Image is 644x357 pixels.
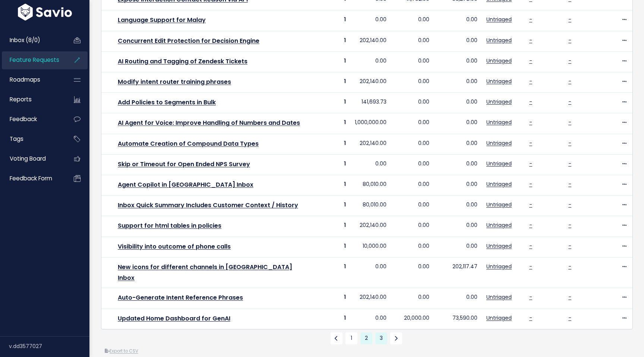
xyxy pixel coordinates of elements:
a: Untriaged [486,139,512,147]
td: 1 [310,288,350,309]
div: v.dd3577027 [9,337,89,356]
a: - [568,139,571,147]
a: - [529,160,532,167]
a: Visibility into outcome of phone calls [118,242,231,251]
td: 1 [310,175,350,195]
a: Untriaged [486,314,512,322]
a: Add Policies to Segments in Bulk [118,98,216,107]
a: Concurrent Edit Protection for Decision Engine [118,37,259,45]
a: Voting Board [2,150,62,167]
span: 2 [360,332,372,344]
a: - [529,180,532,188]
a: Untriaged [486,57,512,64]
td: 0.00 [350,10,391,31]
a: AI Agent for Voice: Improve Handling of Numbers and Dates [118,119,300,127]
a: - [568,242,571,250]
td: 1 [310,51,350,72]
td: 1 [310,134,350,154]
a: Untriaged [486,160,512,167]
a: - [568,98,571,105]
td: 0.00 [434,154,482,175]
a: - [529,57,532,64]
td: 0.00 [350,257,391,288]
a: - [529,221,532,229]
a: - [529,201,532,208]
td: 1 [310,257,350,288]
a: Feedback [2,111,62,128]
td: 202,140.00 [350,72,391,93]
a: Updated Home Dashboard for GenAI [118,314,230,323]
td: 1 [310,237,350,257]
a: - [529,139,532,147]
td: 0.00 [391,257,434,288]
td: 0.00 [391,154,434,175]
td: 0.00 [434,72,482,93]
span: Reports [10,95,32,103]
a: - [568,314,571,322]
td: 202,117.47 [434,257,482,288]
td: 0.00 [391,216,434,237]
td: 0.00 [434,93,482,113]
td: 1 [310,196,350,216]
td: 0.00 [434,175,482,195]
td: 202,140.00 [350,288,391,309]
td: 0.00 [391,10,434,31]
td: 0.00 [434,237,482,257]
td: 0.00 [434,288,482,309]
a: New icons for different channels in [GEOGRAPHIC_DATA] Inbox [118,263,292,282]
td: 0.00 [434,10,482,31]
a: - [568,37,571,44]
td: 0.00 [434,113,482,134]
a: Untriaged [486,78,512,85]
a: - [529,119,532,126]
span: Feedback [10,115,37,123]
a: - [568,201,571,208]
img: logo-white.9d6f32f41409.svg [16,4,74,20]
a: - [529,16,532,23]
td: 202,140.00 [350,31,391,51]
span: Feedback form [10,174,52,182]
td: 1 [310,72,350,93]
td: 0.00 [391,196,434,216]
td: 1 [310,10,350,31]
a: Feature Requests [2,51,62,69]
span: Inbox (8/0) [10,36,40,44]
td: 0.00 [391,237,434,257]
a: Support for html tables in policies [118,221,221,230]
a: Export to CSV [105,348,138,354]
a: Tags [2,130,62,148]
td: 0.00 [391,72,434,93]
td: 0.00 [434,216,482,237]
a: Reports [2,91,62,108]
a: Inbox Quick Summary Includes Customer Context / History [118,201,298,209]
td: 0.00 [350,154,391,175]
td: 1,000,000.00 [350,113,391,134]
a: Inbox (8/0) [2,32,62,49]
td: 0.00 [391,134,434,154]
a: Untriaged [486,263,512,270]
span: Roadmaps [10,76,40,83]
td: 0.00 [350,309,391,329]
a: Automate Creation of Compound Data Types [118,139,259,148]
td: 0.00 [391,51,434,72]
a: Language Support for Malay [118,16,206,24]
td: 1 [310,31,350,51]
a: Untriaged [486,201,512,208]
td: 0.00 [391,113,434,134]
td: 80,010.00 [350,175,391,195]
span: Voting Board [10,155,46,162]
td: 0.00 [434,196,482,216]
a: - [529,314,532,322]
a: - [568,160,571,167]
a: - [568,78,571,85]
td: 1 [310,93,350,113]
td: 1 [310,154,350,175]
span: Feature Requests [10,56,59,64]
a: - [568,16,571,23]
td: 1 [310,216,350,237]
a: - [568,221,571,229]
a: - [568,180,571,188]
a: Untriaged [486,180,512,188]
a: Untriaged [486,221,512,229]
a: 3 [375,332,387,344]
